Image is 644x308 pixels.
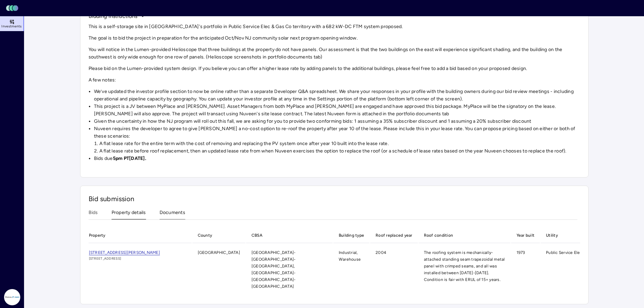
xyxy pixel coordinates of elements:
[4,289,20,305] img: Radial Power
[192,244,245,295] td: [GEOGRAPHIC_DATA]
[89,34,580,42] p: The goal is to bid the project in preparation for the anticipated Oct/Nov NJ community solar next...
[89,209,98,219] button: Bids
[541,244,606,295] td: Public Service Elec & Gas Co
[1,24,22,28] span: Investments
[89,256,186,261] span: [STREET_ADDRESS]
[112,209,146,219] button: Property details
[94,118,580,125] li: Given the uncertainty in how the NJ program will roll out this fall, we are asking for you to pro...
[89,12,138,20] span: Bidding instructions
[246,228,333,243] th: CBSA
[160,209,185,219] button: Documents
[99,147,580,155] li: A flat lease rate before roof replacement, then an updated lease rate from when Nuveen exercises ...
[89,65,580,72] p: Please bid on the Lumen-provided system design. If you believe you can offer a higher lease rate ...
[94,125,580,155] li: Nuveen requires the developer to agree to give [PERSON_NAME] a no-cost option to re-roof the prop...
[89,250,160,255] span: [STREET_ADDRESS][PERSON_NAME]
[424,249,505,283] div: The roofing system is mechanically-attached standing seam trapezoidal metal panel with crimped se...
[511,228,540,243] th: Year built
[89,12,145,20] button: Bidding instructions
[419,228,510,243] th: Roof condition
[333,228,369,243] th: Building type
[89,23,580,30] p: This is a self-storage site in [GEOGRAPHIC_DATA]'s portfolio in Public Service Elec & Gas Co terr...
[511,244,540,295] td: 1973
[541,228,606,243] th: Utility
[113,156,146,161] strong: 5pm PT[DATE].
[89,76,580,84] p: A few notes:
[192,228,245,243] th: County
[94,88,580,103] li: We’ve updated the investor profile section to now be online rather than a separate Developer Q&A ...
[370,228,418,243] th: Roof replaced year
[89,195,135,203] span: Bid submission
[99,140,580,147] li: A flat lease rate for the entire term with the cost of removing and replacing the PV system once ...
[246,244,333,295] td: [GEOGRAPHIC_DATA]-[GEOGRAPHIC_DATA]-[GEOGRAPHIC_DATA], [GEOGRAPHIC_DATA]-[GEOGRAPHIC_DATA]-[GEOGR...
[370,244,418,295] td: 2004
[89,46,580,61] p: You will notice in the Lumen-provided Helioscope that three buildings at the property do not have...
[333,244,369,295] td: Industrial, Warehouse
[94,155,580,162] li: Bids due
[94,103,580,118] li: This project is a JV between MyPlace and [PERSON_NAME]. Asset Managers from both MyPlace and [PER...
[89,249,186,256] a: [STREET_ADDRESS][PERSON_NAME]
[84,228,192,243] th: Property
